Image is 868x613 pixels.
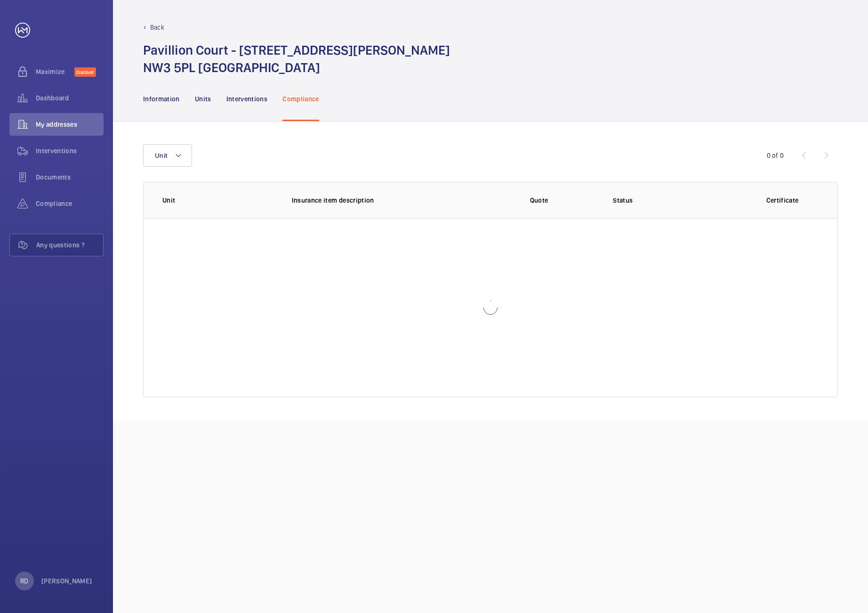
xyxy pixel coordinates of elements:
[282,94,319,104] p: Compliance
[36,240,103,250] span: Any questions ?
[292,196,465,205] p: Insurance item description
[767,151,784,160] div: 0 of 0
[530,196,548,205] p: Quote
[143,144,192,167] button: Unit
[41,576,92,586] p: [PERSON_NAME]
[36,199,104,208] span: Compliance
[746,196,819,205] p: Certificate
[226,94,268,104] p: Interventions
[613,196,731,205] p: Status
[74,67,96,77] span: Discover
[150,23,164,32] p: Back
[195,94,211,104] p: Units
[143,94,180,104] p: Information
[36,172,104,182] span: Documents
[36,67,74,76] span: Maximize
[36,120,104,129] span: My addresses
[20,576,28,586] p: RD
[36,146,104,155] span: Interventions
[162,196,277,205] p: Unit
[155,152,167,159] span: Unit
[36,93,104,103] span: Dashboard
[143,41,450,76] h1: Pavillion Court - [STREET_ADDRESS][PERSON_NAME] NW3 5PL [GEOGRAPHIC_DATA]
